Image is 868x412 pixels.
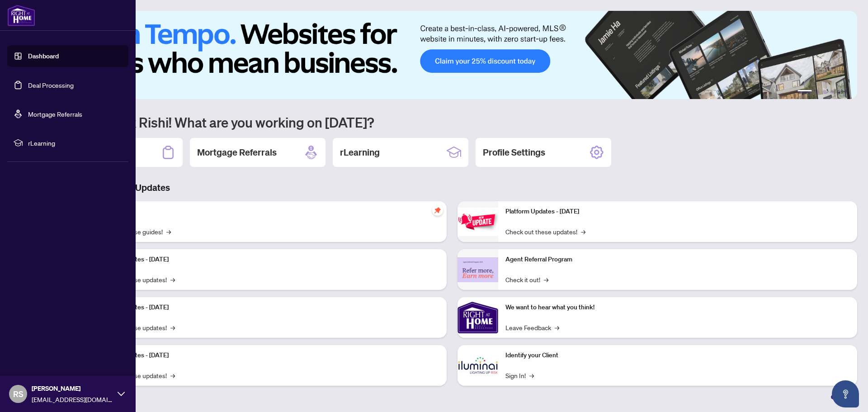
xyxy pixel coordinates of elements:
img: logo [7,5,35,26]
span: [PERSON_NAME] [32,384,113,393]
p: Self-Help [95,207,439,217]
img: Slide 0 [47,11,857,99]
span: [EMAIL_ADDRESS][DOMAIN_NAME] [32,394,113,404]
span: → [170,370,175,380]
a: Deal Processing [28,81,74,89]
span: → [170,275,175,284]
a: Leave Feedback→ [505,322,559,332]
button: Open asap [832,380,859,407]
p: Platform Updates - [DATE] [505,207,850,217]
h2: Mortgage Referrals [197,146,277,159]
button: 3 [823,90,826,94]
button: 1 [797,90,812,94]
button: 4 [830,90,834,94]
h1: Welcome back Rishi! What are you working on [DATE]? [47,114,857,131]
span: → [544,275,548,284]
button: 5 [837,90,841,94]
p: Platform Updates - [DATE] [95,350,439,360]
a: Check out these updates!→ [505,227,585,237]
span: → [529,370,534,380]
h3: Brokerage & Industry Updates [47,181,857,194]
span: RS [13,388,24,400]
p: Agent Referral Program [505,255,850,265]
p: Platform Updates - [DATE] [95,303,439,313]
img: We want to hear what you think! [458,297,498,338]
span: pushpin [432,205,443,216]
button: 6 [844,90,848,94]
p: Identify your Client [505,350,850,360]
p: Platform Updates - [DATE] [95,255,439,265]
button: 2 [816,90,819,94]
span: → [555,322,559,332]
img: Platform Updates - June 23, 2025 [458,208,498,236]
a: Check it out!→ [505,275,548,284]
a: Dashboard [28,52,59,60]
a: Sign In!→ [505,370,534,380]
span: → [581,227,585,237]
span: rLearning [28,138,122,148]
p: We want to hear what you think! [505,303,850,313]
a: Mortgage Referrals [28,110,82,118]
h2: Profile Settings [483,146,545,159]
img: Identify your Client [458,345,498,386]
img: Agent Referral Program [458,257,498,282]
span: → [166,227,171,237]
span: → [170,322,175,332]
h2: rLearning [340,146,380,159]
